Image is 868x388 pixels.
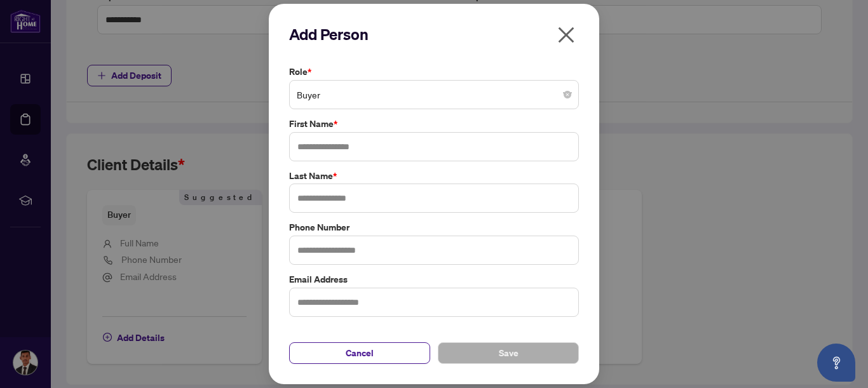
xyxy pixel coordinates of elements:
[346,343,374,363] span: Cancel
[289,65,579,79] label: Role
[289,117,579,131] label: First Name
[817,344,855,382] button: Open asap
[289,272,579,286] label: Email Address
[438,342,579,364] button: Save
[289,342,430,364] button: Cancel
[289,169,579,183] label: Last Name
[289,24,579,44] h2: Add Person
[564,91,571,98] span: close-circle
[289,220,579,234] label: Phone Number
[297,83,571,107] span: Buyer
[556,25,576,45] span: close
